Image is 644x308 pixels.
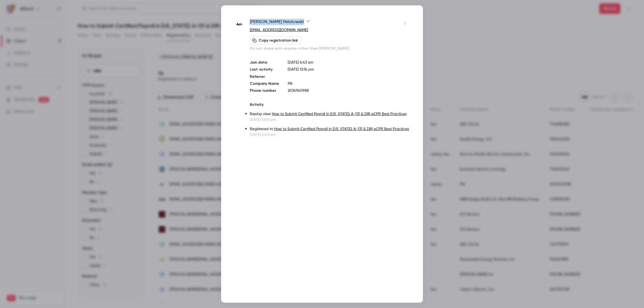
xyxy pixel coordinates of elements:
span: [DATE] 12:16 pm [288,68,314,71]
p: Company Name [250,81,279,86]
p: Last activity [250,67,279,72]
a: How to Submit Certified Payroll in [US_STATE]: A-131 & DIR eCPR Best Practices [272,112,407,116]
img: aol.com [235,19,244,29]
p: Referrer [250,74,279,79]
p: Phone number [250,88,279,93]
p: Registered to [250,126,409,132]
a: How to Submit Certified Payroll in [US_STATE]: A-131 & DIR eCPR Best Practices [274,127,409,131]
a: [EMAIL_ADDRESS][DOMAIN_NAME] [250,28,308,32]
p: Join date [250,60,279,65]
span: [PERSON_NAME] Pelatowski [250,19,310,27]
p: [DATE] 12:16 pm [250,117,409,122]
p: Replay view [250,111,409,117]
p: [DATE] 6:43 am [250,132,409,137]
p: Activity [250,102,409,107]
p: PN [288,81,409,86]
button: Copy registration link [250,36,301,45]
p: [DATE] 6:43 am [288,60,409,65]
p: Do not share with anyone other than [PERSON_NAME] [250,46,409,51]
p: 2034940988 [288,88,409,93]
